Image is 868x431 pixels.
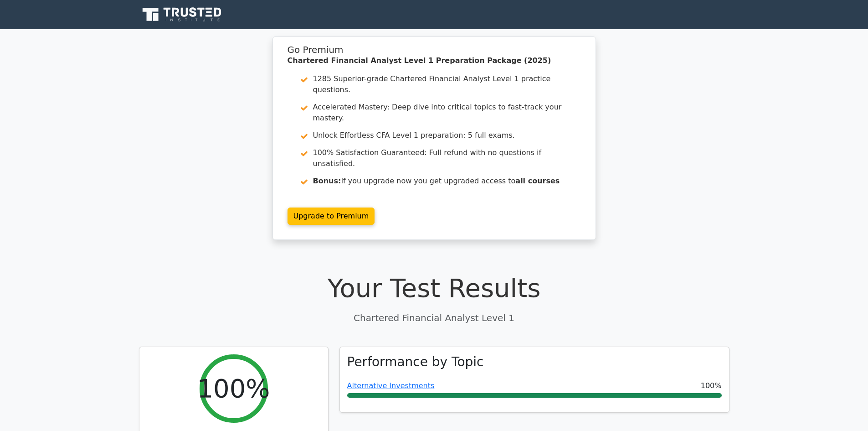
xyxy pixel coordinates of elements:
[288,208,375,225] a: Upgrade to Premium
[139,311,729,325] p: Chartered Financial Analyst Level 1
[347,354,484,370] h3: Performance by Topic
[139,273,729,303] h1: Your Test Results
[701,380,722,391] span: 100%
[347,381,435,390] a: Alternative Investments
[197,373,270,404] h2: 100%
